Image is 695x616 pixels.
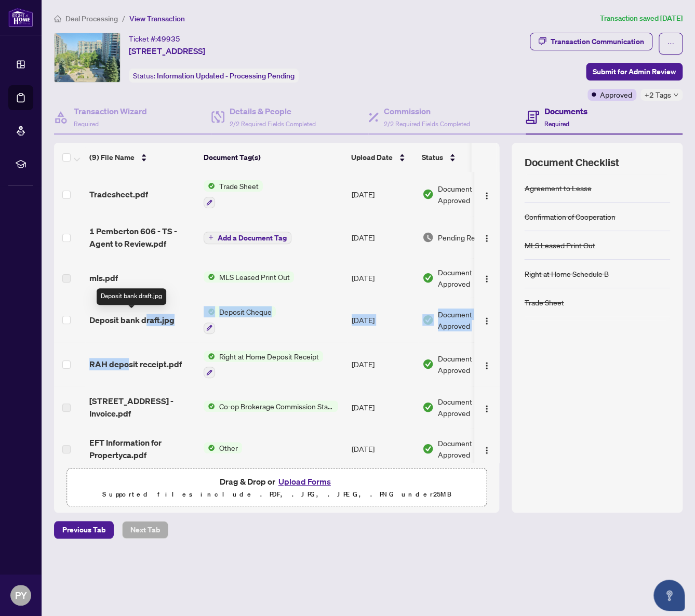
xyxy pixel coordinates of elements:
span: home [54,15,61,22]
span: Information Updated - Processing Pending [157,71,295,81]
img: Logo [483,361,491,370]
div: Confirmation of Cooperation [524,211,615,222]
button: Submit for Admin Review [586,63,683,81]
span: PY [15,588,27,602]
img: Logo [483,317,491,325]
td: [DATE] [347,258,418,298]
button: Add a Document Tag [204,232,291,244]
span: Add a Document Tag [218,234,287,242]
span: [STREET_ADDRESS] - Invoice.pdf [89,395,195,420]
img: Document Status [422,232,434,243]
th: Upload Date [347,143,418,172]
button: Status IconDeposit Cheque [204,306,276,334]
span: Document Approved [438,309,502,331]
span: down [673,92,678,98]
span: mls.pdf [89,272,118,284]
h4: Details & People [230,105,316,117]
img: Status Icon [204,351,215,362]
div: Agreement to Lease [524,182,591,194]
td: [DATE] [347,342,418,387]
span: plus [208,235,213,240]
th: Status [418,143,506,172]
p: Supported files include .PDF, .JPG, .JPEG, .PNG under 25 MB [73,488,480,501]
span: Submit for Admin Review [593,63,676,80]
button: Logo [478,399,495,416]
img: Status Icon [204,400,215,412]
img: Document Status [422,401,434,413]
h4: Commission [384,105,470,117]
span: Tradesheet.pdf [89,188,148,200]
li: / [122,12,125,24]
button: Logo [478,312,495,328]
img: Logo [483,446,491,454]
span: Right at Home Deposit Receipt [215,351,323,362]
span: Other [215,442,242,453]
img: Logo [483,234,491,243]
button: Status IconMLS Leased Print Out [204,271,294,283]
span: Document Approved [438,353,502,376]
img: Document Status [422,272,434,284]
td: [DATE] [347,217,418,258]
img: Status Icon [204,180,215,192]
span: Deal Processing [65,14,118,23]
img: Status Icon [204,306,215,317]
span: EFT Information for Propertyca.pdf [89,436,195,461]
button: Add a Document Tag [204,231,291,244]
button: Status IconRight at Home Deposit Receipt [204,351,323,379]
span: Required [74,120,99,128]
button: Status IconOther [204,442,242,453]
td: [DATE] [347,172,418,217]
img: Logo [483,275,491,283]
span: 49935 [157,34,180,44]
img: logo [8,8,33,27]
span: RAH deposit receipt.pdf [89,358,182,370]
img: Document Status [422,443,434,454]
span: View Transaction [129,14,185,23]
span: Document Approved [438,396,502,419]
img: Document Status [422,314,434,326]
h4: Transaction Wizard [74,105,147,117]
h4: Documents [544,105,587,117]
img: Status Icon [204,271,215,283]
button: Logo [478,186,495,203]
img: IMG-C12353714_1.jpg [55,33,120,82]
span: 2/2 Required Fields Completed [384,120,470,128]
button: Status IconTrade Sheet [204,180,263,208]
button: Upload Forms [275,475,334,488]
span: Status [422,152,443,163]
span: Document Approved [438,183,502,206]
span: MLS Leased Print Out [215,271,294,283]
img: Document Status [422,358,434,370]
th: Document Tag(s) [199,143,347,172]
span: Co-op Brokerage Commission Statement [215,400,338,412]
span: ellipsis [667,40,674,47]
span: Document Checklist [524,155,619,170]
span: Deposit Cheque [215,306,276,317]
span: Document Approved [438,437,502,460]
button: Logo [478,356,495,372]
div: Status: [129,69,299,83]
span: Pending Review [438,232,490,243]
button: Logo [478,440,495,457]
div: MLS Leased Print Out [524,239,595,251]
span: 1 Pemberton 606 - TS - Agent to Review.pdf [89,225,195,250]
button: Status IconCo-op Brokerage Commission Statement [204,400,338,412]
td: [DATE] [347,386,418,428]
div: Ticket #: [129,33,180,45]
span: Approved [600,89,632,100]
span: Deposit bank draft.jpg [89,314,175,326]
span: Upload Date [351,152,393,163]
span: Previous Tab [62,521,105,538]
td: [DATE] [347,428,418,470]
img: Logo [483,192,491,200]
button: Previous Tab [54,521,114,539]
img: Logo [483,405,491,413]
div: Right at Home Schedule B [524,268,608,279]
div: Trade Sheet [524,297,564,308]
span: Drag & Drop orUpload FormsSupported files include .PDF, .JPG, .JPEG, .PNG under25MB [67,468,486,507]
div: Deposit bank draft.jpg [97,288,166,305]
span: Document Approved [438,266,502,289]
span: Drag & Drop or [220,475,334,488]
button: Logo [478,270,495,286]
span: +2 Tags [645,89,671,101]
